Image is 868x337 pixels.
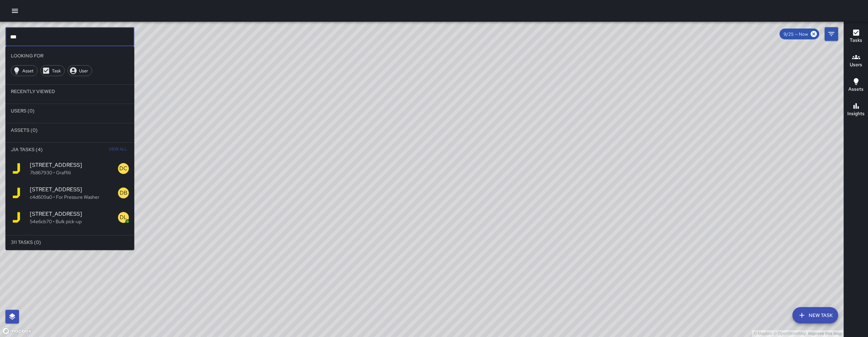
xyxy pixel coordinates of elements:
[847,110,865,118] h6: Insights
[5,156,134,181] div: [STREET_ADDRESS]7b867930 • Graffiti
[48,68,64,74] span: Task
[844,24,868,49] button: Tasks
[792,307,838,323] button: New Task
[5,205,134,230] div: [STREET_ADDRESS]54e6cb70 • Bulk pick-up
[850,61,862,69] h6: Users
[848,86,864,93] h6: Assets
[120,189,127,197] p: DB
[11,65,38,76] div: Asset
[19,68,37,74] span: Asset
[5,85,134,98] li: Recently Viewed
[30,161,118,169] span: [STREET_ADDRESS]
[844,73,868,98] button: Assets
[30,185,118,194] span: [STREET_ADDRESS]
[120,213,127,221] p: DL
[107,143,129,156] button: View All
[825,27,838,41] button: Filters
[30,194,118,200] p: c4d609a0 • For Pressure Washer
[67,65,92,76] div: User
[109,144,127,155] span: View All
[844,49,868,73] button: Users
[850,37,862,44] h6: Tasks
[5,181,134,205] div: [STREET_ADDRESS]c4d609a0 • For Pressure Washer
[75,68,92,74] span: User
[30,218,118,225] p: 54e6cb70 • Bulk pick-up
[5,123,134,137] li: Assets (0)
[5,235,134,249] li: 311 Tasks (0)
[30,210,118,218] span: [STREET_ADDRESS]
[119,164,127,173] p: DC
[40,65,65,76] div: Task
[844,98,868,122] button: Insights
[5,104,134,118] li: Users (0)
[780,29,819,39] div: 9/25 — Now
[30,169,118,176] p: 7b867930 • Graffiti
[5,143,134,156] li: Jia Tasks (4)
[780,31,812,37] span: 9/25 — Now
[5,49,134,63] li: Looking For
